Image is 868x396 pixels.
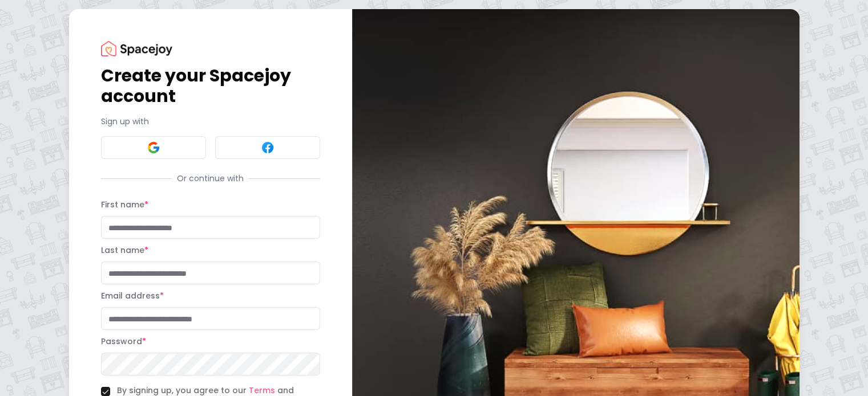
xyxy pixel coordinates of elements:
[101,66,320,107] h1: Create your Spacejoy account
[101,199,148,210] label: First name
[101,41,172,56] img: Spacejoy Logo
[101,116,320,127] p: Sign up with
[101,290,164,301] label: Email address
[172,173,248,184] span: Or continue with
[101,336,146,347] label: Password
[101,244,148,256] label: Last name
[261,141,274,154] img: Facebook signin
[249,385,275,396] a: Terms
[147,141,160,154] img: Google signin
